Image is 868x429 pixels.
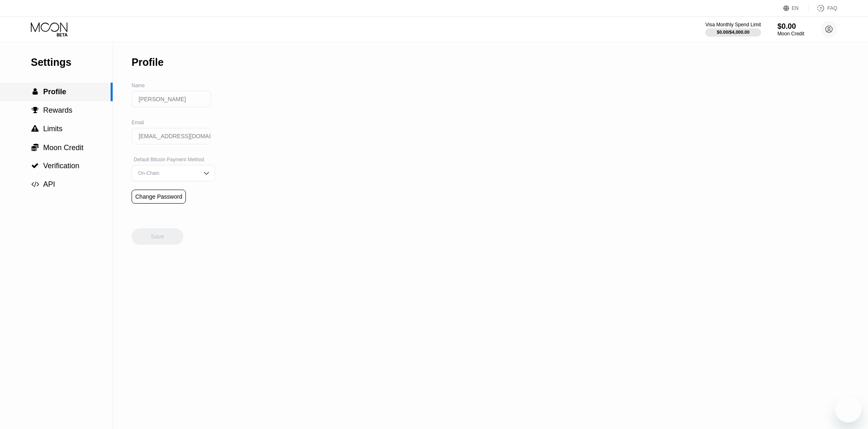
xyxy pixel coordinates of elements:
[135,193,182,200] div: Change Password
[43,144,83,152] span: Moon Credit
[32,107,39,114] span: 
[132,120,215,125] div: Email
[31,143,39,151] span: 
[31,107,39,114] div: 
[43,180,55,188] span: API
[808,4,837,12] div: FAQ
[31,143,39,151] div: 
[136,170,198,176] div: On-Chain
[132,56,164,68] div: Profile
[32,88,38,95] span: 
[705,22,761,28] div: Visa Monthly Spend Limit
[31,162,39,169] span: 
[43,162,79,170] span: Verification
[31,125,39,132] div: 
[778,22,804,37] div: $0.00Moon Credit
[705,22,761,37] div: Visa Monthly Spend Limit$0.00/$4,000.00
[132,157,215,162] div: Default Bitcoin Payment Method
[835,396,861,422] iframe: Кнопка запуска окна обмена сообщениями
[778,31,804,37] div: Moon Credit
[31,162,39,169] div: 
[31,125,39,132] span: 
[43,125,62,133] span: Limits
[31,181,39,188] span: 
[783,4,808,12] div: EN
[31,56,113,68] div: Settings
[132,190,186,204] div: Change Password
[778,22,804,31] div: $0.00
[43,88,66,96] span: Profile
[792,5,799,11] div: EN
[132,83,215,88] div: Name
[31,88,39,95] div: 
[31,181,39,188] div: 
[827,5,837,11] div: FAQ
[43,106,72,114] span: Rewards
[717,30,750,35] div: $0.00 / $4,000.00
